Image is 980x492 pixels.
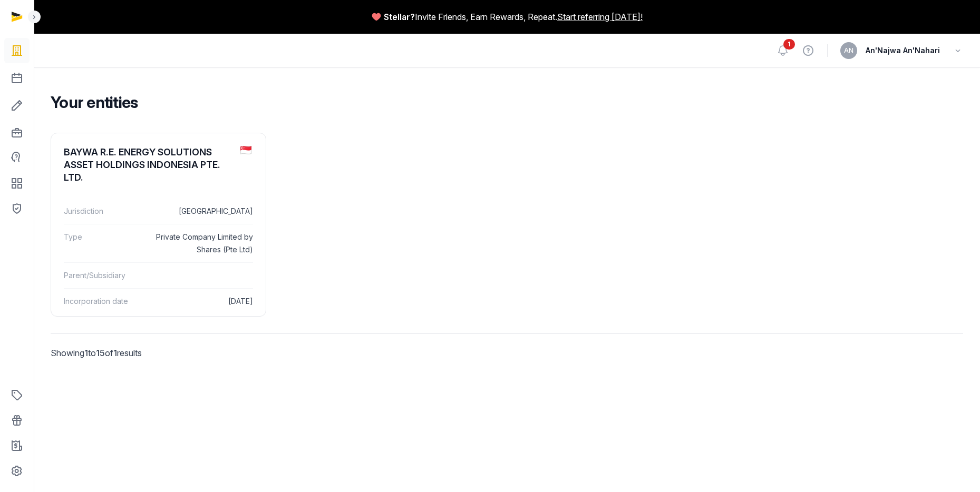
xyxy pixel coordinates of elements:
[64,146,232,184] div: BAYWA R.E. ENERGY SOLUTIONS ASSET HOLDINGS INDONESIA PTE. LTD.
[384,11,415,23] span: Stellar?
[96,348,105,358] span: 15
[51,334,266,372] p: Showing to of results
[64,231,136,256] dt: Type
[84,348,88,358] span: 1
[783,39,795,50] span: 1
[51,133,266,322] a: BAYWA R.E. ENERGY SOLUTIONS ASSET HOLDINGS INDONESIA PTE. LTD.Jurisdiction[GEOGRAPHIC_DATA]TypePr...
[51,93,955,112] h2: Your entities
[144,205,253,218] dd: [GEOGRAPHIC_DATA]
[113,348,117,358] span: 1
[144,295,253,308] dd: [DATE]
[840,42,857,59] button: AN
[64,295,136,308] dt: Incorporation date
[866,44,940,57] span: An'Najwa An'Nahari
[144,231,253,256] dd: Private Company Limited by Shares (Pte Ltd)
[240,146,251,154] img: sg.png
[557,11,643,23] a: Start referring [DATE]!
[64,205,136,218] dt: Jurisdiction
[844,47,853,54] span: AN
[64,269,136,282] dt: Parent/Subsidiary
